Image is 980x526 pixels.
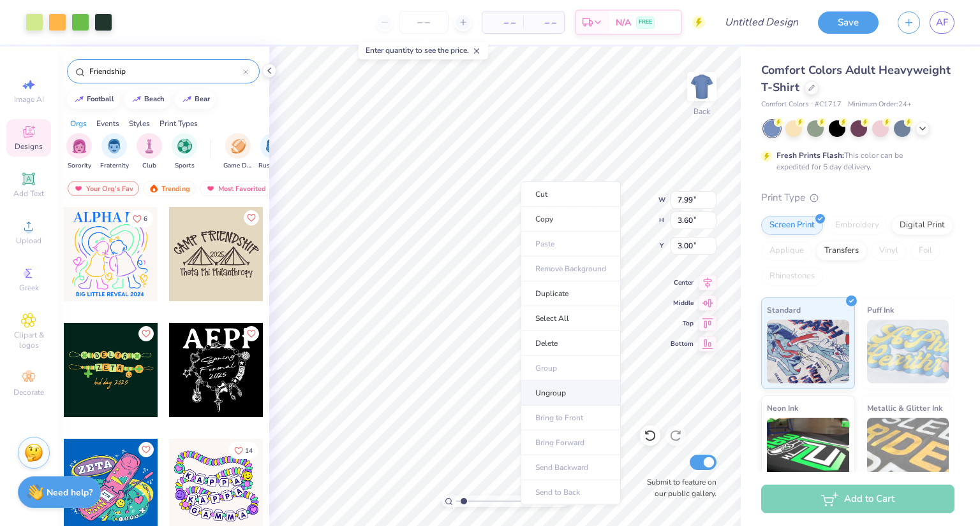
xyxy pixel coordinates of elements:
div: Vinyl [871,241,907,260]
span: Rush & Bid [258,161,288,171]
div: This color can be expedited for 5 day delivery. [776,150,933,173]
img: trend_line.gif [182,96,192,103]
button: football [67,90,120,109]
span: N/A [616,16,631,29]
div: Enter quantity to see the price. [359,41,488,59]
button: filter button [258,133,288,171]
div: Digital Print [891,216,953,235]
img: Neon Ink [767,418,849,481]
img: Back [689,74,715,99]
span: Neon Ink [767,401,798,415]
strong: Need help? [47,487,93,499]
button: filter button [100,133,129,171]
span: Metallic & Glitter Ink [867,401,942,415]
div: beach [144,96,165,103]
span: AF [936,15,948,30]
label: Submit to feature on our public gallery. [640,476,716,499]
div: Transfers [816,241,867,260]
div: Trending [143,181,196,196]
img: Sports Image [177,139,192,153]
button: filter button [66,133,92,171]
button: filter button [137,133,162,171]
button: filter button [172,133,197,171]
button: Like [138,442,154,457]
img: most_fav.gif [73,184,84,193]
img: Fraternity Image [107,139,121,153]
span: Clipart & logos [6,330,51,350]
span: # C1717 [815,99,842,110]
span: Image AI [14,94,44,104]
div: Your Org's Fav [68,181,139,196]
span: Upload [16,236,41,246]
div: Foil [910,241,940,260]
button: Like [138,326,154,341]
span: – – [531,16,556,29]
li: Copy [521,207,621,232]
span: Standard [767,303,801,316]
div: filter for Sports [172,133,197,171]
img: Standard [767,320,849,383]
div: Screen Print [761,216,823,235]
button: beach [124,90,170,109]
span: Top [671,319,694,328]
div: Print Type [761,190,954,205]
span: Minimum Order: 24 + [848,99,912,110]
li: Ungroup [521,381,621,406]
div: filter for Game Day [223,133,253,171]
div: Events [96,118,119,129]
button: bear [175,90,216,109]
div: Most Favorited [200,181,272,196]
span: Bottom [671,339,694,348]
div: filter for Fraternity [100,133,129,171]
span: 14 [245,448,253,454]
img: trend_line.gif [131,96,142,103]
a: AF [930,11,954,34]
div: Back [694,106,710,117]
button: Save [818,11,879,34]
img: Sorority Image [72,139,87,153]
span: Puff Ink [867,303,894,316]
input: Try "Alpha" [88,65,243,78]
img: Club Image [142,139,156,153]
li: Cut [521,181,621,207]
span: Sports [175,161,195,171]
div: Print Types [160,118,198,129]
button: Like [127,210,153,227]
span: Decorate [13,387,44,397]
button: Like [244,326,259,341]
img: trend_line.gif [74,96,84,103]
div: Applique [761,241,812,260]
span: Center [671,278,694,287]
img: trending.gif [149,184,159,193]
strong: Fresh Prints Flash: [776,150,844,160]
span: FREE [639,18,652,27]
div: filter for Rush & Bid [258,133,288,171]
input: – – [399,11,449,34]
div: filter for Sorority [66,133,92,171]
li: Delete [521,331,621,356]
div: bear [195,96,210,103]
span: 6 [144,216,147,222]
img: most_fav.gif [205,184,216,193]
div: Embroidery [827,216,887,235]
img: Game Day Image [231,139,246,153]
li: Duplicate [521,281,621,306]
img: Metallic & Glitter Ink [867,418,949,481]
span: Game Day [223,161,253,171]
button: Like [244,210,259,225]
div: Orgs [70,118,87,129]
input: Untitled Design [715,10,808,35]
span: Middle [671,299,694,308]
span: Greek [19,283,39,293]
span: Comfort Colors Adult Heavyweight T-Shirt [761,62,951,95]
div: filter for Club [137,133,162,171]
span: Add Text [13,188,44,199]
span: – – [490,16,516,29]
li: Select All [521,306,621,331]
img: Puff Ink [867,320,949,383]
div: football [87,96,114,103]
button: filter button [223,133,253,171]
img: Rush & Bid Image [266,139,281,153]
span: Fraternity [100,161,129,171]
div: Rhinestones [761,267,823,286]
